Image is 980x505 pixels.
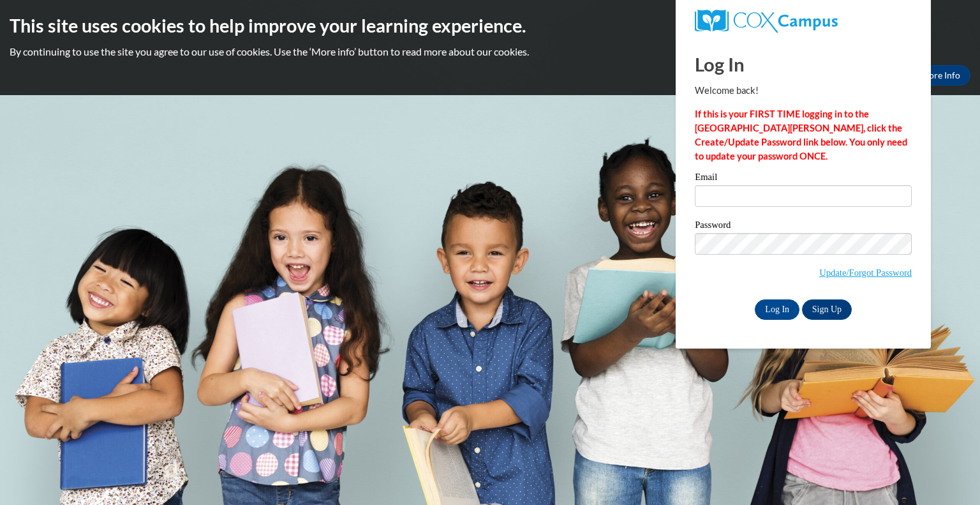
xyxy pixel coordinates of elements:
[819,268,912,278] a: Update/Forgot Password
[695,84,912,98] p: Welcome back!
[695,10,838,33] img: COX Campus
[802,299,852,320] a: Sign Up
[755,299,799,320] input: Log In
[695,10,912,33] a: COX Campus
[10,45,970,59] p: By continuing to use the site you agree to our use of cookies. Use the ‘More info’ button to read...
[10,13,970,38] h2: This site uses cookies to help improve your learning experience.
[695,220,912,233] label: Password
[695,51,912,77] h1: Log In
[695,172,912,185] label: Email
[910,65,970,86] a: More Info
[695,109,907,162] strong: If this is your FIRST TIME logging in to the [GEOGRAPHIC_DATA][PERSON_NAME], click the Create/Upd...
